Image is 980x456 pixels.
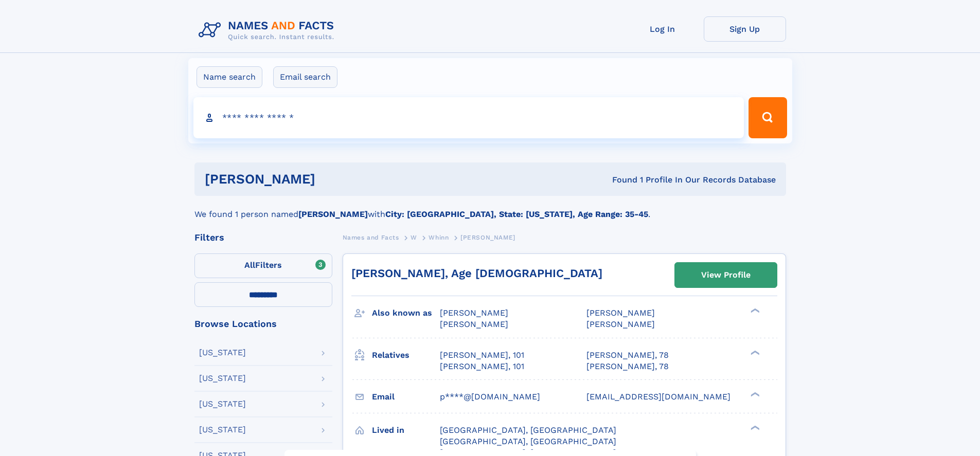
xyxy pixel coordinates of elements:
[351,267,602,280] a: [PERSON_NAME], Age [DEMOGRAPHIC_DATA]
[411,231,417,244] a: W
[748,307,760,314] div: ❯
[194,319,332,329] div: Browse Locations
[748,349,760,356] div: ❯
[621,16,704,42] a: Log In
[194,233,332,242] div: Filters
[372,346,440,364] h3: Relatives
[197,66,262,88] label: Name search
[298,209,368,219] b: [PERSON_NAME]
[199,400,246,408] div: [US_STATE]
[586,350,669,361] a: [PERSON_NAME], 78
[586,319,655,329] span: [PERSON_NAME]
[748,391,760,397] div: ❯
[199,374,246,382] div: [US_STATE]
[440,436,616,446] span: [GEOGRAPHIC_DATA], [GEOGRAPHIC_DATA]
[199,349,246,357] div: [US_STATE]
[343,231,399,244] a: Names and Facts
[701,263,751,287] div: View Profile
[372,422,440,439] h3: Lived in
[440,350,524,361] a: [PERSON_NAME], 101
[411,234,417,241] span: W
[440,361,524,372] a: [PERSON_NAME], 101
[440,308,508,318] span: [PERSON_NAME]
[704,16,786,42] a: Sign Up
[194,16,343,44] img: Logo Names and Facts
[460,234,515,241] span: [PERSON_NAME]
[193,97,744,138] input: search input
[194,196,786,221] div: We found 1 person named with .
[205,173,464,186] h1: [PERSON_NAME]
[586,308,655,318] span: [PERSON_NAME]
[464,174,776,186] div: Found 1 Profile In Our Records Database
[675,263,777,287] a: View Profile
[385,209,648,219] b: City: [GEOGRAPHIC_DATA], State: [US_STATE], Age Range: 35-45
[244,260,255,270] span: All
[372,304,440,322] h3: Also known as
[199,426,246,434] div: [US_STATE]
[440,319,508,329] span: [PERSON_NAME]
[586,361,669,372] a: [PERSON_NAME], 78
[372,388,440,406] h3: Email
[440,425,616,435] span: [GEOGRAPHIC_DATA], [GEOGRAPHIC_DATA]
[194,253,332,278] label: Filters
[749,97,787,138] button: Search Button
[748,424,760,431] div: ❯
[273,66,337,88] label: Email search
[429,234,449,241] span: Whinn
[586,392,730,402] span: [EMAIL_ADDRESS][DOMAIN_NAME]
[429,231,449,244] a: Whinn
